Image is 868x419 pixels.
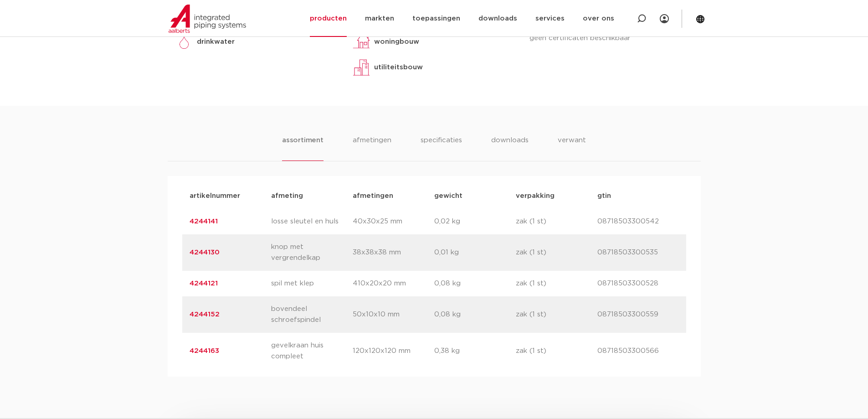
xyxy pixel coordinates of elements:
[353,346,434,357] p: 120x120x120 mm
[352,33,370,51] img: woningbouw
[597,247,679,258] p: 08718503300535
[353,278,434,289] p: 410x20x20 mm
[434,216,516,227] p: 0,02 kg
[175,33,193,51] img: drinkwater
[597,309,679,320] p: 08718503300559
[353,247,434,258] p: 38x38x38 mm
[597,278,679,289] p: 08718503300528
[353,135,391,161] li: afmetingen
[190,280,218,287] a: 4244121
[558,135,586,161] li: verwant
[190,311,220,318] a: 4244152
[516,216,597,227] p: zak (1 st)
[197,36,235,47] p: drinkwater
[374,62,423,73] p: utiliteitsbouw
[434,309,516,320] p: 0,08 kg
[516,191,597,202] p: verpakking
[597,346,679,357] p: 08718503300566
[353,309,434,320] p: 50x10x10 mm
[353,191,434,202] p: afmetingen
[516,309,597,320] p: zak (1 st)
[516,278,597,289] p: zak (1 st)
[271,216,353,227] p: losse sleutel en huls
[271,278,353,289] p: spil met klep
[190,347,219,354] a: 4244163
[190,191,271,202] p: artikelnummer
[597,216,679,227] p: 08718503300542
[434,247,516,258] p: 0,01 kg
[421,135,462,161] li: specificaties
[434,191,516,202] p: gewicht
[271,304,353,326] p: bovendeel schroefspindel
[516,247,597,258] p: zak (1 st)
[282,135,324,161] li: assortiment
[434,346,516,357] p: 0,38 kg
[491,135,529,161] li: downloads
[434,278,516,289] p: 0,08 kg
[374,36,419,47] p: woningbouw
[271,191,353,202] p: afmeting
[529,33,693,44] p: geen certificaten beschikbaar
[271,340,353,362] p: gevelkraan huis compleet
[190,218,218,225] a: 4244141
[352,58,370,77] img: utiliteitsbouw
[516,346,597,357] p: zak (1 st)
[190,249,220,256] a: 4244130
[353,216,434,227] p: 40x30x25 mm
[271,242,353,264] p: knop met vergrendelkap
[597,191,679,202] p: gtin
